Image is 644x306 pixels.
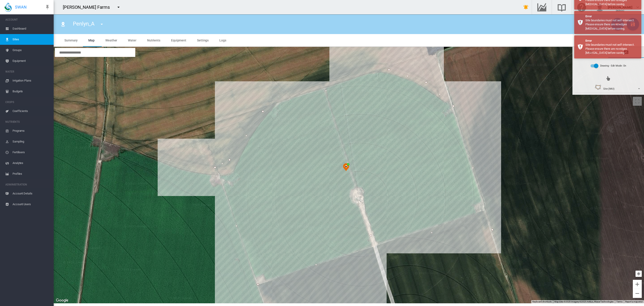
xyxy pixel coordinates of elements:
[63,4,114,10] div: [PERSON_NAME] Farms
[13,56,50,66] span: Equipment
[4,2,12,12] img: SWAN-Landscape-Logo-Colour-drop.png
[219,39,226,42] span: Logs
[147,39,160,42] span: Nutrients
[585,39,638,43] div: Error
[536,4,547,10] md-icon: Go to the Data Hub
[15,4,27,10] span: SWAN
[64,39,78,42] span: Summary
[13,86,50,97] span: Budgets
[532,300,552,303] button: Keyboard shortcuts
[197,39,209,42] span: Settings
[13,23,50,34] span: Dashboard
[5,16,50,23] span: ACCOUNT
[13,168,50,179] span: Profiles
[13,199,50,210] span: Account Users
[585,43,638,55] div: Site boundaries must not self-intersect. Please ensure there are no edges crossing over before sa...
[573,47,608,58] md-tab-item: Map Layer Control
[60,22,66,27] md-icon: icon-map-marker-radius
[59,20,68,29] button: Click to go to list of Sites
[574,35,641,58] div: Error Site boundaries must not self-intersect. Please ensure there are no edges crossing over bef...
[105,39,117,42] span: Weather
[5,68,50,75] span: WATER
[554,300,614,303] span: Map data ©2025 Imagery ©2025 Airbus, Maxar Technologies
[99,22,104,27] md-icon: icon-menu-down
[97,20,106,29] button: icon-menu-down
[171,39,186,42] span: Equipment
[574,11,641,34] div: Error Site boundaries must not self-intersect. Please ensure there are no edges crossing over bef...
[13,45,50,56] span: Groups
[13,125,50,136] span: Programs
[523,4,529,10] md-icon: icon-bell-ring
[13,188,50,199] span: Account Details
[73,21,95,27] span: Penlyn_A
[5,181,50,188] span: ADMINISTRATION
[5,118,50,125] span: NUTRIENTS
[585,14,638,18] div: Error
[88,39,95,42] span: Map
[45,4,50,10] md-icon: icon-pin
[13,34,50,45] span: Sites
[116,4,121,10] md-icon: icon-menu-down
[573,58,644,95] md-tab-content: Drawing Manager
[556,4,567,10] md-icon: Search the knowledge base
[521,3,530,12] button: icon-bell-ring
[55,297,70,303] a: Open this area in Google Maps (opens a new window)
[585,18,638,31] div: Site boundaries must not self-intersect. Please ensure there are no edges crossing over before sa...
[114,3,123,12] button: icon-menu-down
[55,297,70,303] img: Google
[13,106,50,116] span: Coefficients
[128,39,136,42] span: Water
[13,147,50,158] span: Fertilisers
[13,75,50,86] span: Irrigation Plans
[13,158,50,168] span: Analytes
[13,136,50,147] span: Sampling
[5,99,50,106] span: CROPS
